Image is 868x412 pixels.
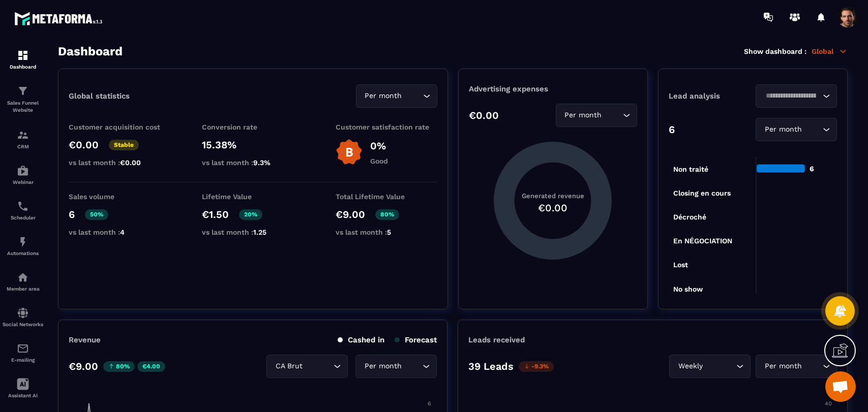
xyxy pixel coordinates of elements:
[202,228,304,236] p: vs last month :
[825,400,832,407] tspan: 40
[17,200,29,212] img: scheduler
[202,159,304,167] p: vs last month :
[362,361,404,372] span: Per month
[363,90,404,102] span: Per month
[69,123,170,131] p: Customer acquisition cost
[669,355,751,378] div: Search for option
[762,124,804,135] span: Per month
[3,42,43,77] a: formationformationDashboard
[336,139,363,166] img: b-badge-o.b3b20ee6.svg
[762,90,820,102] input: Search for option
[120,159,141,167] span: €0.00
[669,91,753,101] p: Lead analysis
[3,77,43,121] a: formationformationSales Funnel Website
[604,110,620,121] input: Search for option
[253,159,271,167] span: 9.3%
[239,209,262,220] p: 20%
[17,165,29,177] img: automations
[338,335,384,344] p: Cashed in
[370,157,388,165] p: Good
[17,129,29,141] img: formation
[69,139,99,151] p: €0.00
[3,144,43,149] p: CRM
[744,47,806,55] p: Show dashboard :
[395,335,437,344] p: Forecast
[673,165,708,173] tspan: Non traité
[3,264,43,299] a: automationsautomationsMember area
[756,118,837,141] div: Search for option
[336,208,365,220] p: €9.00
[762,361,804,372] span: Per month
[202,208,229,220] p: €1.50
[336,228,437,236] p: vs last month :
[3,157,43,193] a: automationsautomationsWebinar
[3,179,43,185] p: Webinar
[3,357,43,363] p: E-mailing
[69,360,98,372] p: €9.00
[137,361,165,372] p: €4.00
[404,361,420,372] input: Search for option
[253,228,266,236] span: 1.25
[202,139,304,151] p: 15.38%
[69,91,130,101] p: Global statistics
[336,123,437,131] p: Customer satisfaction rate
[404,90,421,102] input: Search for option
[85,209,108,220] p: 50%
[804,361,820,372] input: Search for option
[17,236,29,248] img: automations
[3,250,43,256] p: Automations
[305,361,331,372] input: Search for option
[3,228,43,264] a: automationsautomationsAutomations
[669,123,675,136] p: 6
[468,360,514,372] p: 39 Leads
[673,285,703,293] tspan: No show
[673,237,732,245] tspan: En NÉGOCIATION
[519,361,554,372] p: -9.3%
[356,84,437,108] div: Search for option
[705,361,734,372] input: Search for option
[676,361,705,372] span: Weekly
[202,123,304,131] p: Conversion rate
[69,335,101,344] p: Revenue
[58,44,123,58] h3: Dashboard
[69,208,75,220] p: 6
[469,109,499,121] p: €0.00
[109,140,139,150] p: Stable
[17,49,29,61] img: formation
[673,261,688,269] tspan: Lost
[370,140,388,152] p: 0%
[812,47,848,56] p: Global
[469,84,637,93] p: Advertising expenses
[804,124,820,135] input: Search for option
[3,64,43,70] p: Dashboard
[387,228,391,236] span: 5
[556,104,637,127] div: Search for option
[120,228,125,236] span: 4
[14,9,106,28] img: logo
[673,213,706,221] tspan: Décroché
[3,335,43,370] a: emailemailE-mailing
[17,85,29,97] img: formation
[103,361,135,372] p: 80%
[336,193,437,201] p: Total Lifetime Value
[3,393,43,398] p: Assistant AI
[3,299,43,335] a: social-networksocial-networkSocial Networks
[3,100,43,114] p: Sales Funnel Website
[3,370,43,406] a: Assistant AI
[17,307,29,319] img: social-network
[673,189,731,198] tspan: Closing en cours
[17,342,29,355] img: email
[355,355,437,378] div: Search for option
[266,355,348,378] div: Search for option
[375,209,399,220] p: 80%
[17,271,29,283] img: automations
[562,110,604,121] span: Per month
[3,121,43,157] a: formationformationCRM
[3,322,43,327] p: Social Networks
[69,159,170,167] p: vs last month :
[202,193,304,201] p: Lifetime Value
[756,84,837,108] div: Search for option
[428,400,431,407] tspan: 6
[69,228,170,236] p: vs last month :
[468,335,525,344] p: Leads received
